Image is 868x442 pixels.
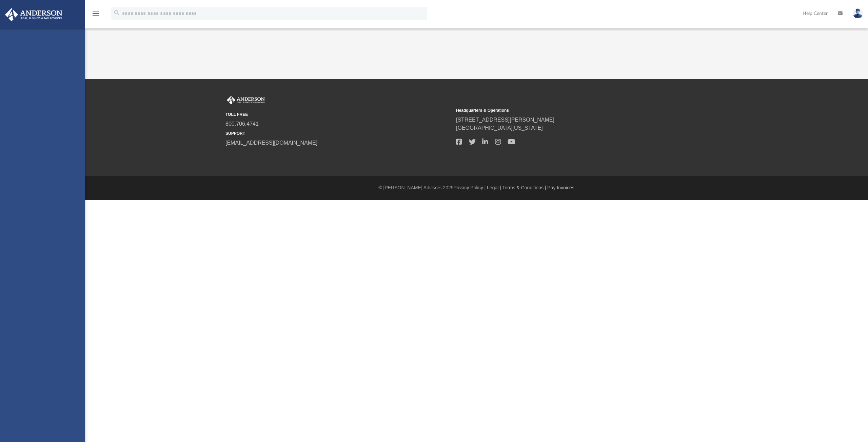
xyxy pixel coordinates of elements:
small: Headquarters & Operations [456,107,682,113]
a: 800.706.4741 [225,121,259,127]
i: search [113,9,121,17]
a: [EMAIL_ADDRESS][DOMAIN_NAME] [225,140,317,146]
small: TOLL FREE [225,111,451,118]
a: Privacy Policy | [454,185,486,190]
small: SUPPORT [225,130,451,136]
a: [STREET_ADDRESS][PERSON_NAME] [456,117,554,123]
a: menu [92,13,100,18]
a: Terms & Conditions | [502,185,546,190]
a: [GEOGRAPHIC_DATA][US_STATE] [456,125,543,131]
i: menu [92,9,100,18]
img: Anderson Advisors Platinum Portal [3,8,64,21]
img: Anderson Advisors Platinum Portal [225,96,266,105]
img: User Pic [853,8,863,18]
div: © [PERSON_NAME] Advisors 2025 [85,184,868,191]
a: Pay Invoices [547,185,574,190]
a: Legal | [487,185,501,190]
